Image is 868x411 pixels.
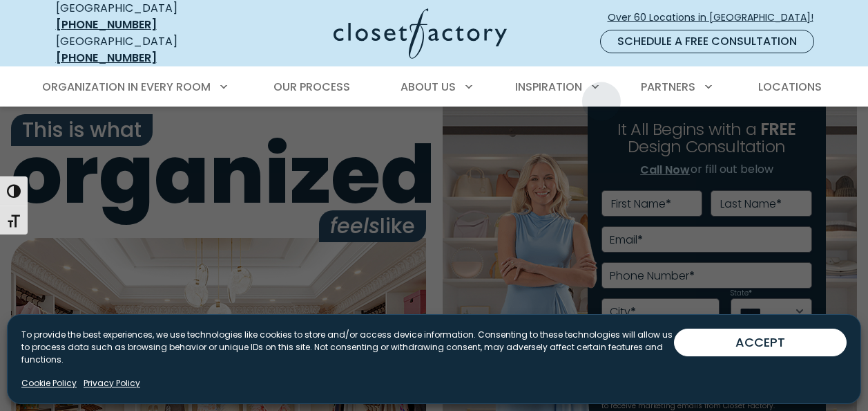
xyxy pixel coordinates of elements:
[56,33,225,66] div: [GEOGRAPHIC_DATA]
[21,377,77,390] a: Cookie Policy
[607,6,825,30] a: Over 60 Locations in [GEOGRAPHIC_DATA]!
[674,329,847,356] button: ACCEPT
[21,329,674,366] p: To provide the best experiences, we use technologies like cookies to store and/or access device i...
[515,79,582,95] span: Inspiration
[600,30,814,53] a: Schedule a Free Consultation
[84,377,140,390] a: Privacy Policy
[334,8,507,59] img: Closet Factory Logo
[758,79,822,95] span: Locations
[401,79,456,95] span: About Us
[56,50,157,66] a: [PHONE_NUMBER]
[608,10,824,25] span: Over 60 Locations in [GEOGRAPHIC_DATA]!
[32,68,836,107] nav: Primary Menu
[56,17,157,33] a: [PHONE_NUMBER]
[641,79,695,95] span: Partners
[273,79,350,95] span: Our Process
[42,79,211,95] span: Organization in Every Room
